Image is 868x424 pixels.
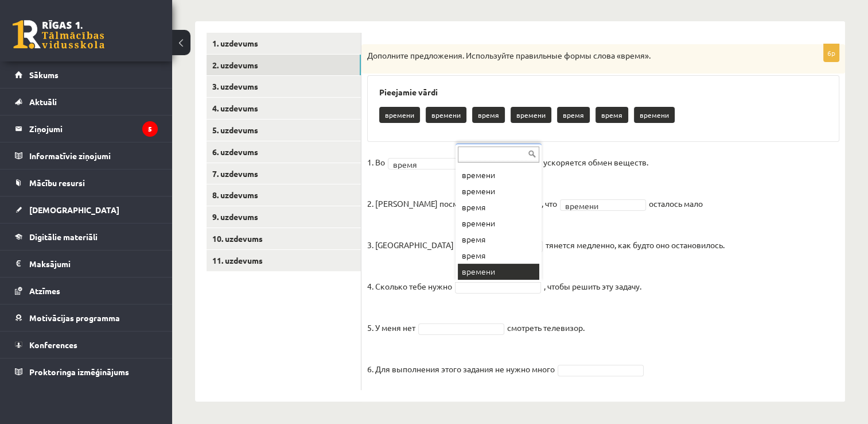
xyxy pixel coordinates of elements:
div: времени [458,215,539,232]
div: время [458,232,539,248]
div: времени [458,183,539,199]
div: время [458,199,539,215]
div: времени [458,167,539,183]
div: времени [458,264,539,280]
div: время [458,248,539,264]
